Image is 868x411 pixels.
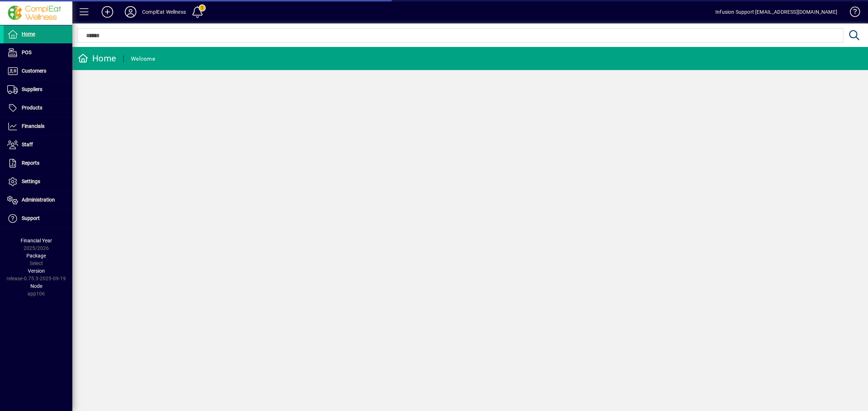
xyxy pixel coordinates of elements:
span: Node [30,283,42,289]
a: Products [4,99,72,117]
a: Administration [4,191,72,209]
div: Welcome [131,53,155,65]
span: Suppliers [22,86,42,92]
button: Add [96,5,119,18]
a: Settings [4,173,72,191]
a: Customers [4,62,72,80]
span: Package [26,253,46,259]
a: Suppliers [4,81,72,99]
a: POS [4,44,72,62]
a: Staff [4,136,72,154]
span: Staff [22,142,33,147]
span: Version [28,268,45,274]
a: Knowledge Base [844,1,859,25]
a: Reports [4,154,72,172]
span: POS [22,49,31,55]
span: Settings [22,178,40,184]
span: Financial Year [21,238,52,243]
div: Home [78,53,116,64]
span: Administration [22,197,55,203]
span: Home [22,31,35,37]
a: Support [4,209,72,228]
button: Profile [119,5,142,18]
span: Reports [22,160,39,166]
div: Infusion Support [EMAIL_ADDRESS][DOMAIN_NAME] [715,6,837,18]
span: Customers [22,68,46,74]
span: Products [22,105,42,111]
div: ComplEat Wellness [142,6,186,18]
span: Support [22,215,40,221]
a: Financials [4,117,72,135]
span: Financials [22,123,44,129]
